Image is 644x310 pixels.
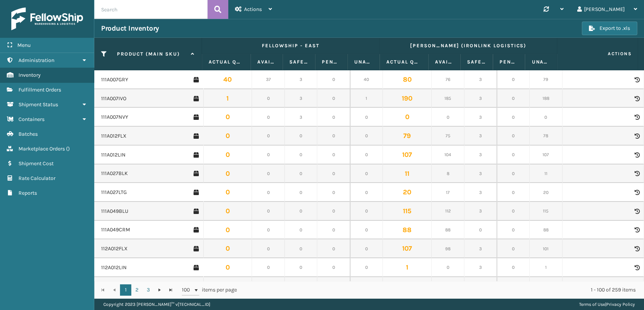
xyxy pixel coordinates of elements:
td: 0 [350,277,383,296]
td: 0 [317,89,350,108]
td: 0 [285,258,318,277]
td: 115 [530,202,563,221]
td: 88 [530,221,563,240]
a: 111A049BLU [101,208,128,215]
td: 0 [350,164,383,183]
a: 111A007GRY [101,76,128,84]
td: 0 [252,221,285,240]
i: Product Activity [635,133,639,139]
td: 0 [203,164,252,183]
td: 190 [383,89,432,108]
i: Product Activity [635,246,639,251]
td: 0 [497,164,530,183]
span: Fulfillment Orders [18,87,61,93]
td: 115 [383,202,432,221]
td: 0 [252,108,285,127]
td: 1 [383,258,432,277]
td: 0 [432,108,464,127]
td: 3 [285,70,318,89]
td: 0 [497,127,530,146]
span: Rate Calculator [18,175,55,181]
td: 3 [464,70,497,89]
p: Copyright 2023 [PERSON_NAME]™ v [TECHNICAL_ID] [103,299,210,310]
div: 1 - 100 of 259 items [247,286,636,294]
label: Fellowship - East [209,42,372,49]
a: Privacy Policy [606,302,635,307]
td: 0 [317,258,350,277]
td: 107 [530,146,563,164]
td: 0 [203,202,252,221]
i: Product Activity [635,171,639,176]
td: 0 [317,239,350,258]
i: Product Activity [635,265,639,270]
td: 20 [530,183,563,202]
a: 111A027LTG [101,189,127,196]
td: 107 [383,146,432,164]
td: 0 [497,277,530,296]
td: 0 [497,221,530,240]
td: 188 [530,89,563,108]
td: 0 [432,258,464,277]
td: 20 [383,183,432,202]
div: | [579,299,635,310]
td: 0 [317,127,350,146]
td: 40 [350,70,383,89]
td: 0 [252,183,285,202]
a: 111A007NVY [101,113,128,121]
h3: Product Inventory [101,24,159,33]
td: 0 [203,183,252,202]
td: 0 [350,239,383,258]
td: 37 [252,70,285,89]
td: 0 [317,70,350,89]
td: 0 [203,221,252,240]
label: Unallocated [532,59,550,65]
td: 0 [203,146,252,164]
span: Actions [559,48,636,60]
td: 56 [383,277,432,296]
td: 0 [350,202,383,221]
span: 100 [182,286,193,294]
label: Unallocated [354,59,373,65]
span: Actions [244,6,262,12]
td: 3 [285,89,318,108]
i: Product Activity [635,115,639,120]
td: 0 [497,108,530,127]
span: Menu [17,42,31,48]
td: 0 [317,108,350,127]
td: 3 [464,202,497,221]
a: 111A012FLX [101,132,126,140]
td: 88 [432,221,464,240]
td: 3 [464,146,497,164]
td: 79 [530,70,563,89]
td: 1 [350,89,383,108]
td: 0 [203,258,252,277]
td: 3 [464,127,497,146]
td: 0 [497,239,530,258]
label: Available [257,59,276,65]
td: 3 [285,108,318,127]
td: 51 [432,277,464,296]
td: 0 [252,277,285,296]
td: 0 [252,89,285,108]
td: 3 [464,277,497,296]
td: 0 [285,202,318,221]
span: Marketplace Orders [18,146,65,152]
td: 40 [203,70,252,89]
a: 112A012FLX [101,245,128,253]
label: Actual Quantity [209,59,243,65]
td: 0 [203,239,252,258]
span: Batches [18,131,38,137]
td: 0 [317,221,350,240]
span: Inventory [18,72,41,78]
td: 0 [383,108,432,127]
td: 185 [432,89,464,108]
a: 1 [120,284,131,296]
td: 0 [350,127,383,146]
td: 3 [464,89,497,108]
span: ( ) [66,146,70,152]
label: Actual Quantity [386,59,421,65]
td: 0 [497,202,530,221]
span: Containers [18,116,45,122]
a: 111A012LIN [101,151,126,159]
i: Product Activity [635,77,639,82]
